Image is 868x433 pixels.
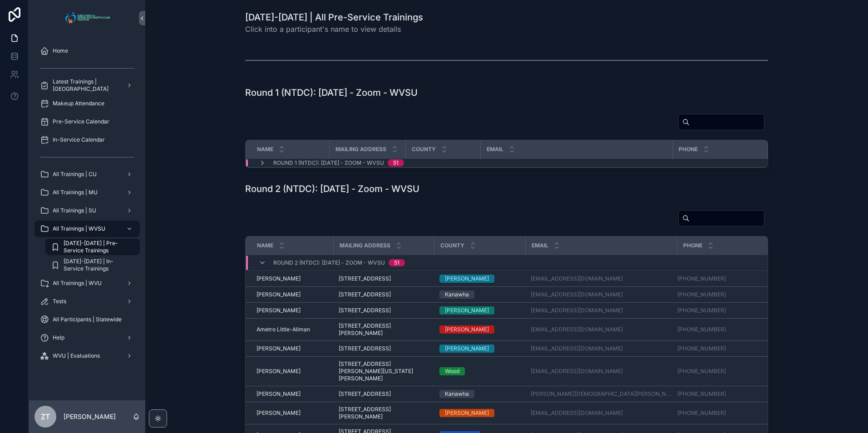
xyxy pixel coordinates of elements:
a: [EMAIL_ADDRESS][DOMAIN_NAME] [531,307,671,314]
a: [EMAIL_ADDRESS][DOMAIN_NAME] [531,326,623,333]
a: All Trainings | WVU [35,275,140,291]
span: Name [257,242,273,249]
h1: [DATE]-[DATE] | All Pre-Service Trainings [245,11,423,24]
a: Tests [35,293,140,310]
a: In-Service Calendar [35,132,140,148]
a: [PHONE_NUMBER] [677,307,778,314]
span: Ametro Little-Allman [256,326,310,333]
span: [DATE]-[DATE] | Pre-Service Trainings [64,240,131,254]
span: Phone [679,146,698,153]
a: [PERSON_NAME] [439,325,520,334]
span: [PERSON_NAME] [256,291,301,298]
span: Help [53,334,64,341]
span: Makeup Attendance [53,100,104,107]
a: All Trainings | SU [35,202,140,219]
a: [PHONE_NUMBER] [677,390,778,398]
span: WVU | Evaluations [53,352,100,359]
a: [PHONE_NUMBER] [677,409,726,417]
h1: Round 2 (NTDC): [DATE] - Zoom - WVSU [245,182,419,195]
span: [STREET_ADDRESS] [339,307,391,314]
a: [PHONE_NUMBER] [677,307,726,314]
span: Mailing Address [340,242,390,249]
span: County [412,146,436,153]
span: Round 1 (NTDC): [DATE] - Zoom - WVSU [273,159,384,167]
span: [STREET_ADDRESS] [339,390,391,398]
span: [PERSON_NAME] [256,345,301,352]
a: [PHONE_NUMBER] [677,326,778,333]
span: Click into a participant's name to view details [245,24,423,34]
a: [STREET_ADDRESS][PERSON_NAME] [339,406,429,420]
span: Latest Trainings | [GEOGRAPHIC_DATA] [53,78,119,93]
div: [PERSON_NAME] [445,306,489,315]
span: Mailing Address [335,146,386,153]
span: Tests [53,298,66,305]
span: Pre-Service Calendar [53,118,109,125]
div: [PERSON_NAME] [445,325,489,334]
a: [EMAIL_ADDRESS][DOMAIN_NAME] [531,368,671,375]
span: [PERSON_NAME] [256,368,301,375]
h1: Round 1 (NTDC): [DATE] - Zoom - WVSU [245,86,418,99]
span: All Trainings | MU [53,189,98,196]
a: [PERSON_NAME][DEMOGRAPHIC_DATA][PERSON_NAME][DOMAIN_NAME] [531,390,671,398]
span: Name [257,146,273,153]
img: App logo [63,11,112,25]
div: scrollable content [29,36,145,376]
a: [EMAIL_ADDRESS][DOMAIN_NAME] [531,326,671,333]
a: [STREET_ADDRESS][PERSON_NAME][US_STATE][PERSON_NAME] [339,360,429,382]
a: [DATE]-[DATE] | Pre-Service Trainings [45,239,140,255]
a: [PERSON_NAME] [256,345,328,352]
span: All Trainings | WVU [53,280,102,287]
a: [PHONE_NUMBER] [677,368,778,375]
span: Email [487,146,503,153]
a: [PHONE_NUMBER] [677,345,726,352]
span: [PERSON_NAME] [256,390,301,398]
a: All Trainings | CU [35,166,140,182]
span: All Trainings | SU [53,207,96,214]
div: [PERSON_NAME] [445,275,489,283]
a: [EMAIL_ADDRESS][DOMAIN_NAME] [531,291,623,298]
div: [PERSON_NAME] [445,344,489,353]
a: [EMAIL_ADDRESS][DOMAIN_NAME] [531,291,671,298]
a: Home [35,43,140,59]
a: [EMAIL_ADDRESS][DOMAIN_NAME] [531,307,623,314]
a: [PERSON_NAME] [439,275,520,283]
a: Ametro Little-Allman [256,326,328,333]
a: [PERSON_NAME] [439,344,520,353]
a: [PERSON_NAME] [256,409,328,417]
div: 51 [393,159,399,167]
span: [PERSON_NAME] [256,275,301,282]
a: Kanawha [439,390,520,398]
a: Kanawha [439,290,520,299]
a: [EMAIL_ADDRESS][DOMAIN_NAME] [531,409,623,417]
a: [PERSON_NAME] [256,291,328,298]
span: [STREET_ADDRESS] [339,275,391,282]
span: [PERSON_NAME] [256,409,301,417]
a: [PERSON_NAME] [256,390,328,398]
a: All Trainings | WVSU [35,221,140,237]
a: [EMAIL_ADDRESS][DOMAIN_NAME] [531,368,623,375]
a: Help [35,330,140,346]
a: [EMAIL_ADDRESS][DOMAIN_NAME] [531,409,671,417]
a: [PHONE_NUMBER] [677,368,726,375]
a: [STREET_ADDRESS] [339,291,429,298]
a: [STREET_ADDRESS][PERSON_NAME] [339,322,429,337]
span: [STREET_ADDRESS] [339,345,391,352]
div: Kanawha [445,290,469,299]
span: ZT [41,411,50,422]
a: [PHONE_NUMBER] [677,390,726,398]
a: Wood [439,367,520,375]
span: County [440,242,464,249]
div: [PERSON_NAME] [445,409,489,417]
a: [EMAIL_ADDRESS][DOMAIN_NAME] [531,275,671,282]
a: [PHONE_NUMBER] [677,275,778,282]
a: [EMAIL_ADDRESS][DOMAIN_NAME] [531,345,623,352]
a: WVU | Evaluations [35,348,140,364]
a: Pre-Service Calendar [35,113,140,130]
a: Makeup Attendance [35,95,140,112]
a: [PHONE_NUMBER] [677,291,726,298]
a: [PERSON_NAME] [439,306,520,315]
span: [PERSON_NAME] [256,307,301,314]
